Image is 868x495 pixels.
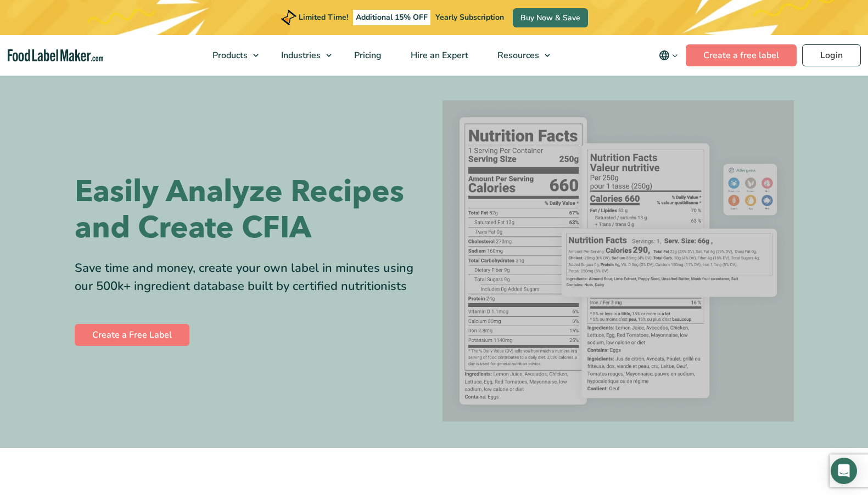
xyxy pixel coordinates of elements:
span: Pricing [351,49,383,61]
span: Hire an Expert [407,49,469,61]
a: Buy Now & Save [513,8,588,27]
span: Resources [494,49,540,61]
span: Limited Time! [299,12,348,22]
a: Create a Free Label [75,324,189,346]
a: Create a free label [686,44,797,66]
a: Login [802,44,861,66]
div: Save time and money, create your own label in minutes using our 500k+ ingredient database built b... [75,259,426,295]
span: Industries [278,49,322,61]
span: Products [209,49,249,61]
a: Industries [267,35,337,76]
h1: Easily Analyze Recipes and Create CFIA [75,174,426,246]
span: Yearly Subscription [435,12,504,22]
a: Hire an Expert [396,35,480,76]
a: Pricing [340,35,394,76]
a: Products [198,35,264,76]
span: Additional 15% OFF [353,10,430,25]
div: Open Intercom Messenger [831,458,857,484]
a: Resources [483,35,556,76]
